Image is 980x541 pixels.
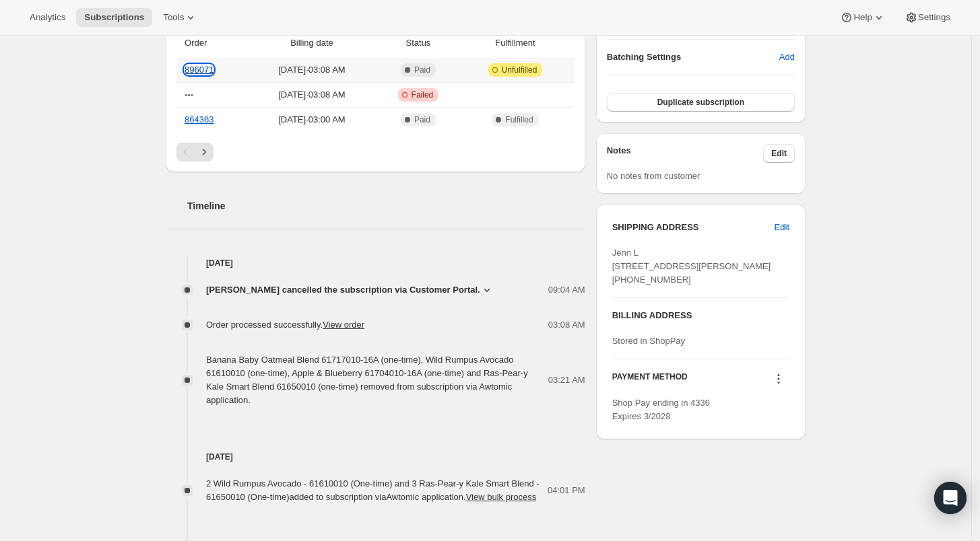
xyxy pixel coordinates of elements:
span: [DATE] · 03:08 AM [251,63,372,77]
th: Order [176,28,247,58]
span: [DATE] · 03:00 AM [251,113,372,127]
a: View order [323,320,364,330]
span: Billing date [251,36,372,50]
h3: PAYMENT METHOD [612,371,688,390]
button: [PERSON_NAME] cancelled the subscription via Customer Portal. [206,283,494,297]
h4: [DATE] [166,450,585,464]
span: Paid [414,114,430,125]
span: Edit [771,148,787,159]
h3: SHIPPING ADDRESS [612,221,775,234]
span: No notes from customer [607,171,700,181]
button: Edit [763,144,795,163]
span: 04:01 PM [548,484,585,497]
button: Help [832,8,893,27]
span: Help [853,12,872,23]
span: Edit [775,221,789,234]
span: [PERSON_NAME] cancelled the subscription via Customer Portal. [206,283,480,297]
button: Settings [896,8,958,27]
span: Tools [163,12,184,23]
span: Banana Baby Oatmeal Blend 61717010-16A (one-time), Wild Rumpus Avocado 61610010 (one-time), Apple... [206,355,528,405]
span: 03:08 AM [548,318,585,332]
span: Status [381,36,457,50]
span: Add [779,50,795,64]
span: --- [185,89,193,100]
span: 2 Wild Rumpus Avocado - 61610010 (One-time) and 3 Ras-Pear-y Kale Smart Blend - 61650010 (One-tim... [206,478,540,502]
span: Jenn L [STREET_ADDRESS][PERSON_NAME] [PHONE_NUMBER] [612,248,771,285]
h4: [DATE] [166,256,585,270]
h2: Timeline [187,199,585,213]
span: Fulfillment [464,36,566,50]
span: Paid [414,65,430,75]
span: Fulfilled [505,114,533,125]
span: [DATE] · 03:08 AM [251,88,372,102]
div: Open Intercom Messenger [934,482,967,514]
nav: Pagination [176,143,575,161]
span: Shop Pay ending in 4336 Expires 3/2028 [612,398,710,421]
button: Add [771,46,803,68]
button: Tools [155,8,205,27]
h3: BILLING ADDRESS [612,309,789,322]
a: 896071 [185,65,214,75]
span: Stored in ShopPay [612,336,685,346]
button: Analytics [22,8,73,27]
span: Failed [412,89,434,100]
button: Subscriptions [76,8,152,27]
h3: Notes [607,144,764,163]
button: Duplicate subscription [607,93,795,112]
span: Unfulfilled [502,65,537,75]
span: Settings [918,12,950,23]
span: Duplicate subscription [657,97,744,108]
span: 03:21 AM [548,373,585,387]
span: 09:04 AM [548,283,585,297]
span: Order processed successfully. [206,320,364,330]
a: 864363 [185,114,214,124]
button: Edit [766,217,797,238]
span: Analytics [30,12,65,23]
span: Subscriptions [84,12,144,23]
button: View bulk process [466,492,537,502]
button: Next [195,143,214,161]
h6: Batching Settings [607,50,779,64]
